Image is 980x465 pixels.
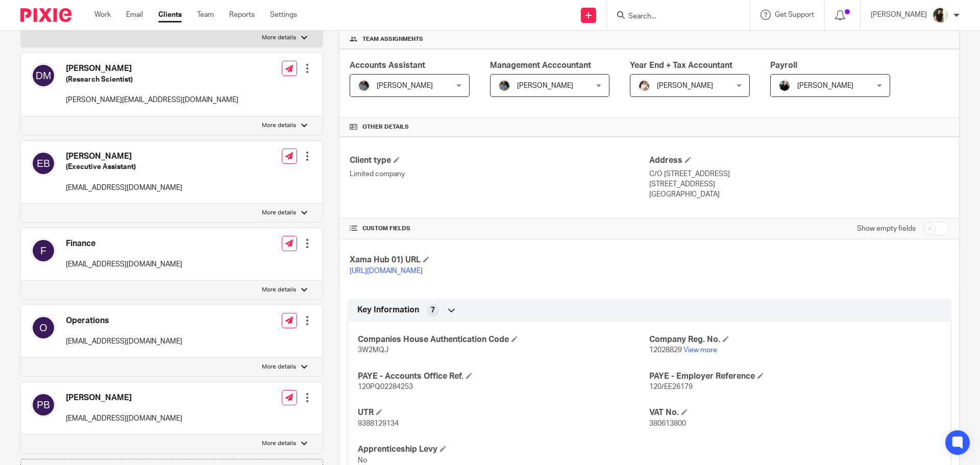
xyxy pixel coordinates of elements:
img: svg%3E [31,315,56,340]
img: svg%3E [31,151,56,176]
h4: [PERSON_NAME] [66,151,182,162]
p: [EMAIL_ADDRESS][DOMAIN_NAME] [66,183,182,193]
span: 380613800 [649,420,686,427]
img: Jaskaran%20Singh.jpeg [498,80,510,92]
h4: UTR [358,407,649,418]
p: [STREET_ADDRESS] [649,179,949,189]
span: 7 [431,305,435,315]
h5: (Research Scientist) [66,75,238,85]
span: [PERSON_NAME] [377,82,433,89]
p: More details [262,34,296,42]
p: More details [262,209,296,217]
p: [GEOGRAPHIC_DATA] [649,189,949,200]
h4: PAYE - Employer Reference [649,371,941,382]
img: svg%3E [31,238,56,263]
img: svg%3E [31,63,56,88]
h4: [PERSON_NAME] [66,63,238,74]
a: Team [197,10,214,20]
span: Other details [362,123,409,131]
span: 120PQ02284253 [358,383,413,390]
span: Team assignments [362,35,423,43]
span: Key Information [357,305,419,315]
h4: Companies House Authentication Code [358,334,649,345]
img: Jaskaran%20Singh.jpeg [358,80,370,92]
h4: [PERSON_NAME] [66,393,182,403]
h4: Xama Hub 01) URL [350,255,649,265]
h4: Apprenticeship Levy [358,444,649,455]
p: C/O [STREET_ADDRESS] [649,169,949,179]
span: [PERSON_NAME] [517,82,573,89]
p: [PERSON_NAME][EMAIL_ADDRESS][DOMAIN_NAME] [66,95,238,105]
p: [EMAIL_ADDRESS][DOMAIN_NAME] [66,413,182,424]
a: Clients [158,10,182,20]
p: [EMAIL_ADDRESS][DOMAIN_NAME] [66,259,182,270]
label: Show empty fields [857,224,916,234]
p: More details [262,121,296,130]
p: Limited company [350,169,649,179]
span: Year End + Tax Accountant [630,61,732,69]
h4: VAT No. [649,407,941,418]
span: 120/EE26179 [649,383,693,390]
h4: Company Reg. No. [649,334,941,345]
a: [URL][DOMAIN_NAME] [350,267,423,275]
span: Get Support [775,11,814,18]
span: 9388129134 [358,420,399,427]
h4: Finance [66,238,182,249]
h4: CUSTOM FIELDS [350,225,649,233]
img: svg%3E [31,393,56,417]
img: Pixie [20,8,71,22]
span: Accounts Assistant [350,61,425,69]
h4: Operations [66,315,182,326]
span: [PERSON_NAME] [797,82,853,89]
a: Settings [270,10,297,20]
a: View more [683,347,717,354]
a: Work [94,10,111,20]
span: 12028829 [649,347,682,354]
p: More details [262,439,296,448]
img: Janice%20Tang.jpeg [932,7,948,23]
span: Payroll [770,61,797,69]
img: nicky-partington.jpg [778,80,791,92]
span: 3W2MQJ [358,347,388,354]
p: [PERSON_NAME] [871,10,927,20]
h4: PAYE - Accounts Office Ref. [358,371,649,382]
p: [EMAIL_ADDRESS][DOMAIN_NAME] [66,336,182,347]
span: No [358,457,367,464]
input: Search [627,12,719,21]
span: [PERSON_NAME] [657,82,713,89]
p: More details [262,286,296,294]
a: Reports [229,10,255,20]
span: Management Acccountant [490,61,591,69]
a: Email [126,10,143,20]
p: More details [262,363,296,371]
img: Kayleigh%20Henson.jpeg [638,80,650,92]
h4: Client type [350,155,649,166]
h5: (Executive Assistant) [66,162,182,172]
h4: Address [649,155,949,166]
